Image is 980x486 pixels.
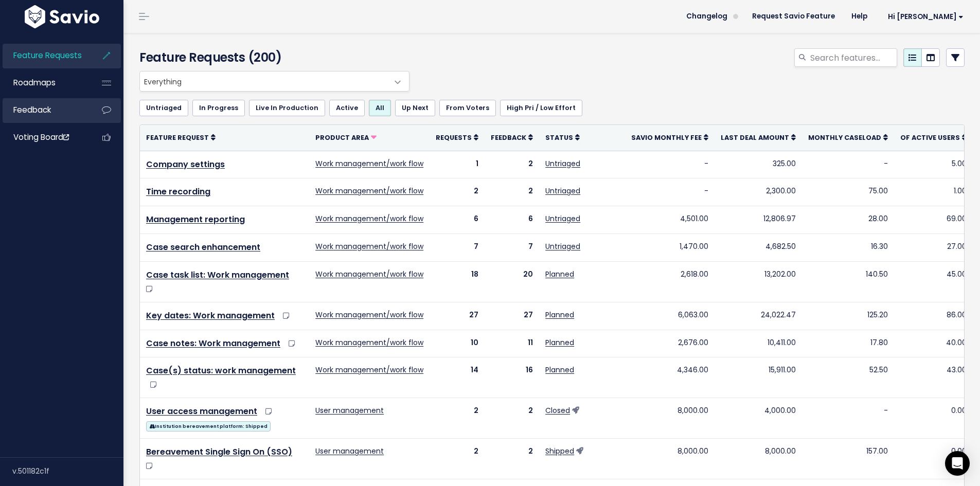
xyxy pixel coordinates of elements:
[430,330,485,357] td: 10
[625,151,715,178] td: -
[315,365,423,375] a: Work management/work flow
[192,100,245,116] a: In Progress
[436,133,472,142] span: Requests
[146,133,209,142] span: Feature Request
[430,398,485,439] td: 2
[715,330,802,357] td: 10,411.00
[625,439,715,479] td: 8,000.00
[500,100,582,116] a: High Pri / Low Effort
[545,158,580,169] a: Untriaged
[140,71,388,91] span: Everything
[802,261,894,302] td: 140.50
[715,302,802,330] td: 24,022.47
[315,310,423,320] a: Work management/work flow
[485,439,539,479] td: 2
[395,100,435,116] a: Up Next
[485,398,539,439] td: 2
[802,151,894,178] td: -
[369,100,391,116] a: All
[545,310,574,320] a: Planned
[625,206,715,234] td: 4,501.00
[485,206,539,234] td: 6
[146,241,260,253] a: Case search enhancement
[315,446,384,456] a: User management
[249,100,325,116] a: Live In Production
[715,206,802,234] td: 12,806.97
[631,133,702,142] span: Savio Monthly Fee
[485,151,539,178] td: 2
[430,233,485,261] td: 7
[22,5,102,28] img: logo-white.9d6f32f41409.svg
[436,132,478,142] a: Requests
[686,13,727,20] span: Changelog
[802,439,894,479] td: 157.00
[146,421,271,431] span: Institution bereavement platform: Shipped
[139,71,409,92] span: Everything
[329,100,365,116] a: Active
[894,261,973,302] td: 45.00
[139,100,965,116] ul: Filter feature requests
[13,104,51,115] span: Feedback
[430,178,485,206] td: 2
[430,439,485,479] td: 2
[146,158,225,170] a: Company settings
[139,100,188,116] a: Untriaged
[625,330,715,357] td: 2,676.00
[3,44,85,67] a: Feature Requests
[721,132,796,142] a: Last deal amount
[485,261,539,302] td: 20
[715,151,802,178] td: 325.00
[802,398,894,439] td: -
[945,451,970,476] div: Open Intercom Messenger
[485,330,539,357] td: 11
[876,9,972,25] a: Hi [PERSON_NAME]
[13,77,56,88] span: Roadmaps
[894,151,973,178] td: 5.00
[808,133,881,142] span: Monthly caseload
[13,132,69,142] span: Voting Board
[491,132,533,142] a: Feedback
[439,100,496,116] a: From Voters
[545,269,574,279] a: Planned
[900,132,967,142] a: Of active users
[315,337,423,348] a: Work management/work flow
[315,269,423,279] a: Work management/work flow
[485,302,539,330] td: 27
[715,233,802,261] td: 4,682.50
[545,405,570,416] a: Closed
[894,357,973,398] td: 43.00
[146,405,257,417] a: User access management
[715,357,802,398] td: 15,911.00
[545,365,574,375] a: Planned
[721,133,789,142] span: Last deal amount
[802,357,894,398] td: 52.50
[146,213,245,225] a: Management reporting
[146,132,216,142] a: Feature Request
[894,330,973,357] td: 40.00
[485,233,539,261] td: 7
[894,439,973,479] td: 0.00
[894,178,973,206] td: 1.00
[843,9,876,24] a: Help
[625,357,715,398] td: 4,346.00
[146,446,292,458] a: Bereavement Single Sign On (SSO)
[802,233,894,261] td: 16.30
[625,233,715,261] td: 1,470.00
[315,132,377,142] a: Product Area
[545,132,580,142] a: Status
[146,269,289,281] a: Case task list: Work management
[315,213,423,224] a: Work management/work flow
[315,241,423,251] a: Work management/work flow
[315,158,423,169] a: Work management/work flow
[430,206,485,234] td: 6
[545,446,574,456] a: Shipped
[146,419,271,432] a: Institution bereavement platform: Shipped
[485,178,539,206] td: 2
[625,178,715,206] td: -
[3,125,85,149] a: Voting Board
[744,9,843,24] a: Request Savio Feature
[430,151,485,178] td: 1
[625,302,715,330] td: 6,063.00
[146,337,280,349] a: Case notes: Work management
[146,310,275,321] a: Key dates: Work management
